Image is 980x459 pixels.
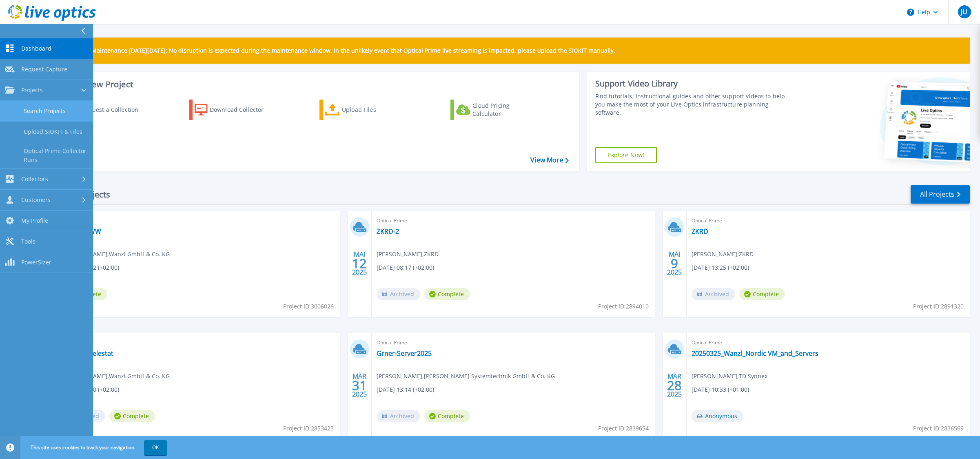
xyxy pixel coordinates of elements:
span: 28 [667,382,682,389]
span: Complete [739,288,785,300]
span: Project ID: 2853423 [283,424,334,433]
div: MÄR 2025 [352,370,367,400]
span: Anonymous [692,410,743,422]
span: Project ID: 3006026 [283,302,334,311]
span: [PERSON_NAME] , ZKRD [692,250,754,259]
div: MÄR 2025 [667,370,682,400]
div: Upload Files [342,102,407,118]
a: Upload Files [319,100,410,120]
span: Complete [424,288,470,300]
span: [PERSON_NAME] , [PERSON_NAME] Systemtechnik GmbH & Co. KG [377,372,555,381]
div: Cloud Pricing Calculator [472,102,538,118]
span: [DATE] 13:25 (+02:00) [692,263,749,272]
span: PowerSizer [21,259,51,266]
div: Request a Collection [81,102,146,118]
a: Grner-Server2025 [377,349,432,357]
span: [PERSON_NAME] , TD Synnex [692,372,767,381]
span: JU [961,9,967,15]
div: Download Collector [210,102,275,118]
p: Scheduled Maintenance [DATE][DATE]: No disruption is expected during the maintenance window. In t... [61,47,615,54]
span: 9 [671,260,678,267]
a: Cloud Pricing Calculator [450,100,541,120]
a: View More [530,156,568,164]
span: Archived [692,288,735,300]
div: Find tutorials, instructional guides and other support videos to help you make the most of your L... [595,92,793,117]
span: Customers [21,196,51,204]
span: Project ID: 2839654 [598,424,649,433]
span: My Profile [21,217,48,224]
a: ZKRD-2 [377,227,399,235]
button: OK [144,440,167,455]
span: 31 [352,382,367,389]
span: Collectors [21,175,48,183]
span: Optical Prime [692,338,965,347]
a: Request a Collection [58,100,149,120]
span: [DATE] 08:17 (+02:00) [377,263,434,272]
span: [PERSON_NAME] , Wanzl GmbH & Co. KG [62,372,170,381]
span: Optical Prime [377,338,650,347]
span: Complete [109,410,155,422]
span: Optical Prime [377,216,650,225]
a: Explore Now! [595,147,657,163]
span: [DATE] 13:14 (+02:00) [377,385,434,394]
a: 20250325_Wanzl_Nordic VM_and_Servers [692,349,818,357]
a: ZKRD [692,227,708,235]
span: Optical Prime [62,216,335,225]
span: This site uses cookies to track your navigation. [22,440,167,455]
span: Optical Prime [692,216,965,225]
span: Project ID: 2891320 [913,302,964,311]
div: MAI 2025 [352,248,367,278]
span: Optical Prime [62,338,335,347]
div: Support Video Library [595,78,793,89]
span: Project ID: 2836569 [913,424,964,433]
span: 12 [352,260,367,267]
span: [PERSON_NAME] , ZKRD [377,250,439,259]
span: Tools [21,238,35,245]
span: Request Capture [21,66,67,73]
a: Download Collector [189,100,280,120]
span: Projects [21,86,43,94]
span: Project ID: 2894010 [598,302,649,311]
span: Archived [377,410,420,422]
div: MAI 2025 [667,248,682,278]
span: [PERSON_NAME] , Wanzl GmbH & Co. KG [62,250,170,259]
span: Dashboard [21,45,51,52]
h3: Start a New Project [58,80,568,89]
span: Complete [424,410,470,422]
span: Archived [377,288,420,300]
a: All Projects [911,185,970,204]
span: [DATE] 10:33 (+01:00) [692,385,749,394]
